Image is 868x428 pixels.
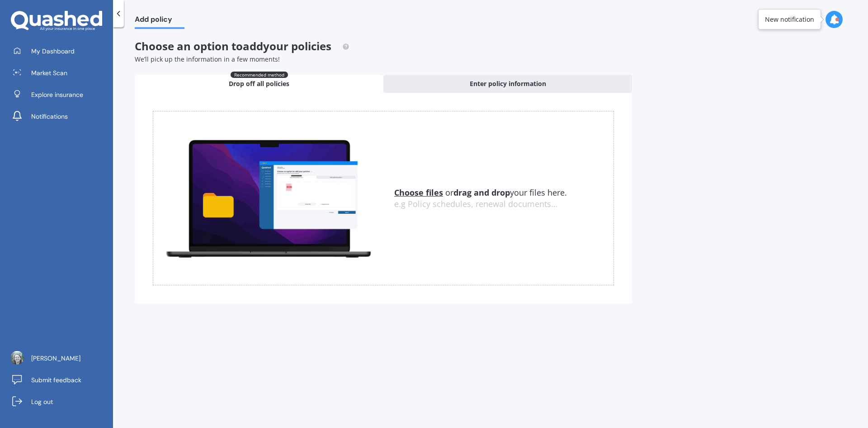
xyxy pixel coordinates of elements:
a: Market Scan [7,64,113,82]
span: My Dashboard [31,47,75,56]
span: or your files here. [394,187,567,198]
span: Drop off all policies [229,79,289,88]
span: We’ll pick up the information in a few moments! [135,55,280,63]
span: to add your policies [231,38,331,53]
a: Explore insurance [7,86,113,104]
a: [PERSON_NAME] [7,349,113,367]
span: Recommended method [231,72,288,78]
a: Log out [7,393,113,411]
span: Choose an option [135,38,349,53]
u: Choose files [394,187,443,198]
b: drag and drop [453,187,510,198]
div: New notification [765,15,814,24]
span: Explore insurance [31,90,83,99]
a: My Dashboard [7,42,113,60]
span: Submit feedback [31,375,81,385]
div: e.g Policy schedules, renewal documents... [394,199,613,209]
span: Market Scan [31,68,67,77]
span: Notifications [31,112,68,121]
span: Add policy [135,15,184,27]
span: [PERSON_NAME] [31,354,80,363]
img: 48cb8c7da12d1611b4401d99669a7199 [10,351,24,365]
span: Enter policy information [470,79,546,88]
img: upload.de96410c8ce839c3fdd5.gif [153,135,383,262]
a: Notifications [7,107,113,125]
a: Submit feedback [7,371,113,389]
span: Log out [31,397,53,406]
